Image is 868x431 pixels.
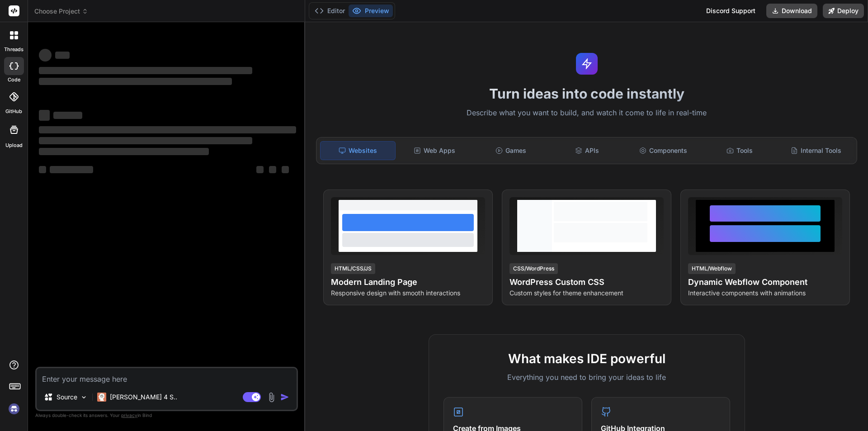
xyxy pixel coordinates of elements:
[269,166,276,173] span: ‌
[39,67,252,74] span: ‌
[34,7,88,16] span: Choose Project
[4,46,24,53] label: threads
[320,141,396,160] div: Websites
[53,112,82,119] span: ‌
[823,4,864,18] button: Deploy
[121,412,137,418] span: privacy
[266,392,277,403] img: attachment
[397,141,472,160] div: Web Apps
[39,166,46,173] span: ‌
[778,141,853,160] div: Internal Tools
[280,393,289,402] img: icon
[39,78,232,85] span: ‌
[8,76,20,84] label: code
[766,4,817,18] button: Download
[474,141,548,160] div: Games
[509,276,664,289] h4: WordPress Custom CSS
[688,289,842,298] p: Interactive components with animations
[311,5,349,17] button: Editor
[443,349,730,368] h2: What makes IDE powerful
[509,263,558,274] div: CSS/WordPress
[5,108,22,115] label: GitHub
[50,166,93,173] span: ‌
[35,411,298,420] p: Always double-check its answers. Your in Bind
[282,166,289,173] span: ‌
[688,276,842,289] h4: Dynamic Webflow Component
[443,372,730,383] p: Everything you need to bring your ideas to life
[55,52,70,59] span: ‌
[39,49,52,62] span: ‌
[311,85,863,102] h1: Turn ideas into code instantly
[349,5,393,17] button: Preview
[331,276,485,289] h4: Modern Landing Page
[550,141,624,160] div: APIs
[5,142,23,149] label: Upload
[688,263,736,274] div: HTML/Webflow
[39,110,50,121] span: ‌
[39,148,209,155] span: ‌
[703,141,777,160] div: Tools
[97,393,106,402] img: Claude 4 Sonnet
[311,107,863,119] p: Describe what you want to build, and watch it come to life in real-time
[509,289,664,298] p: Custom styles for theme enhancement
[701,4,761,18] div: Discord Support
[39,126,296,133] span: ‌
[39,137,252,144] span: ‌
[331,289,485,298] p: Responsive design with smooth interactions
[110,393,177,402] p: [PERSON_NAME] 4 S..
[57,393,77,402] p: Source
[626,141,701,160] div: Components
[256,166,264,173] span: ‌
[80,393,88,401] img: Pick Models
[6,401,22,417] img: signin
[331,263,375,274] div: HTML/CSS/JS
